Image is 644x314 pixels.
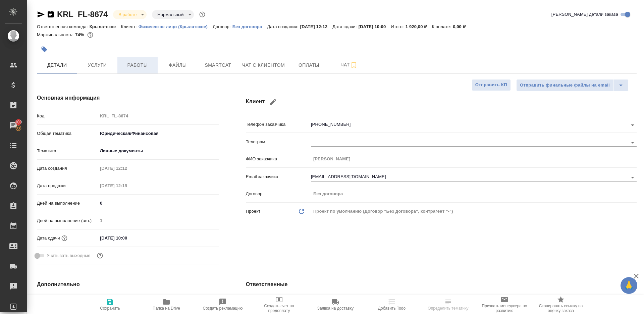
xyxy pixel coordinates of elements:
[246,94,637,110] h4: Клиент
[317,306,354,311] span: Заявка на доставку
[533,295,589,314] button: Скопировать ссылку на оценку заказа
[37,42,52,57] button: Добавить тэг
[516,79,629,91] div: split button
[520,82,610,89] span: Отправить финальные файлы на email
[86,31,95,39] button: 408.10 RUB;
[350,61,358,69] svg: Подписаться
[628,138,637,147] button: Open
[378,306,406,311] span: Добавить Todo
[11,119,26,125] span: 100
[307,295,364,314] button: Заявка на доставку
[37,165,98,172] p: Дата создания
[100,306,120,311] span: Сохранить
[98,111,219,121] input: Пустое поле
[37,280,219,289] h4: Дополнительно
[311,206,637,217] div: Проект по умолчанию (Договор "Без договора", контрагент "-")
[138,295,195,314] button: Папка на Drive
[420,295,476,314] button: Определить тематику
[37,24,90,29] p: Ответственная команда:
[37,130,98,137] p: Общая тематика
[232,23,267,29] a: Без договора
[37,148,98,154] p: Тематика
[255,304,303,313] span: Создать счет на предоплату
[121,61,154,69] span: Работы
[453,24,471,29] p: 0,00 ₽
[628,173,637,182] button: Open
[246,191,311,197] p: Договор
[198,10,207,19] button: Доп статусы указывают на важность/срочность заказа
[432,24,453,29] p: К оплате:
[37,200,98,207] p: Дней на выполнение
[98,198,219,208] input: ✎ Введи что-нибудь
[139,23,213,29] a: Физическое лицо (Крылатское)
[98,163,156,173] input: Пустое поле
[2,117,25,134] a: 100
[537,304,585,313] span: Скопировать ссылку на оценку заказа
[153,306,180,311] span: Папка на Drive
[516,79,613,91] button: Отправить финальные файлы на email
[251,295,307,314] button: Создать счет на предоплату
[246,156,311,162] p: ФИО заказчика
[41,61,73,69] span: Детали
[391,24,405,29] p: Итого:
[121,24,138,29] p: Клиент:
[246,139,311,145] p: Телеграм
[155,12,185,17] button: Нормальный
[162,61,194,69] span: Файлы
[37,32,75,37] p: Маржинальность:
[37,94,219,102] h4: Основная информация
[98,128,219,139] div: Юридическая/Финансовая
[293,61,325,69] span: Оплаты
[98,145,219,157] div: Личные документы
[246,173,311,180] p: Email заказчика
[57,10,108,19] a: KRL_FL-8674
[246,280,637,289] h4: Ответственные
[246,121,311,128] p: Телефон заказчика
[359,24,391,29] p: [DATE] 10:00
[406,24,432,29] p: 1 920,00 ₽
[475,81,507,89] span: Отправить КП
[480,304,529,313] span: Призвать менеджера по развитию
[195,295,251,314] button: Создать рекламацию
[116,12,139,17] button: В работе
[98,181,156,191] input: Пустое поле
[202,61,234,69] span: Smartcat
[47,10,55,18] button: Скопировать ссылку
[37,10,45,18] button: Скопировать ссылку для ЯМессенджера
[37,217,98,224] p: Дней на выполнение (авт.)
[551,11,618,18] span: [PERSON_NAME] детали заказа
[332,24,358,29] p: Дата сдачи:
[98,233,156,243] input: ✎ Введи что-нибудь
[75,32,86,37] p: 74%
[267,24,300,29] p: Дата создания:
[621,277,637,294] button: 🙏
[152,10,194,19] div: В работе
[98,216,219,225] input: Пустое поле
[82,295,138,314] button: Сохранить
[213,24,232,29] p: Договор:
[113,10,147,19] div: В работе
[47,252,91,259] span: Учитывать выходные
[60,234,69,243] button: Если добавить услуги и заполнить их объемом, то дата рассчитается автоматически
[333,61,365,69] span: Чат
[311,154,637,164] input: Пустое поле
[90,24,121,29] p: Крылатское
[313,295,329,311] button: Добавить менеджера
[311,189,637,199] input: Пустое поле
[623,278,635,293] span: 🙏
[37,182,98,189] p: Дата продажи
[81,61,113,69] span: Услуги
[37,113,98,119] p: Код
[37,235,60,242] p: Дата сдачи
[428,306,468,311] span: Определить тематику
[96,251,104,260] button: Выбери, если сб и вс нужно считать рабочими днями для выполнения заказа.
[246,208,261,215] p: Проект
[242,61,285,69] span: Чат с клиентом
[300,24,333,29] p: [DATE] 12:12
[476,295,533,314] button: Призвать менеджера по развитию
[472,79,511,91] button: Отправить КП
[628,120,637,130] button: Open
[203,306,243,311] span: Создать рекламацию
